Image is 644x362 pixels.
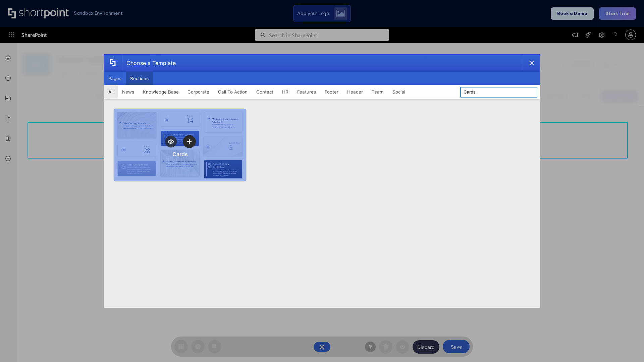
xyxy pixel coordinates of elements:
button: HR [278,85,293,99]
button: Social [388,85,410,99]
button: Knowledge Base [139,85,183,99]
button: News [118,85,139,99]
iframe: Chat Widget [610,330,644,362]
button: Header [343,85,367,99]
button: Pages [104,72,126,85]
button: All [104,85,118,99]
div: template selector [104,54,540,308]
input: Search [460,87,537,98]
div: Cards [172,151,188,158]
button: Call To Action [214,85,252,99]
button: Contact [252,85,278,99]
button: Footer [320,85,343,99]
button: Team [367,85,388,99]
button: Features [293,85,320,99]
button: Corporate [183,85,214,99]
button: Sections [126,72,153,85]
div: Choose a Template [121,55,176,71]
